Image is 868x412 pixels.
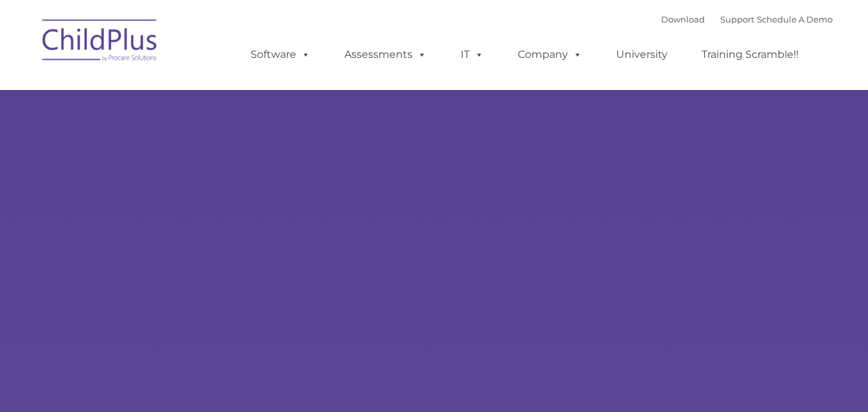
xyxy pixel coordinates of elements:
[757,14,833,24] a: Schedule A Demo
[448,42,497,67] a: IT
[332,42,439,67] a: Assessments
[505,42,595,67] a: Company
[36,10,164,75] img: ChildPlus by Procare Solutions
[603,42,680,67] a: University
[689,42,811,67] a: Training Scramble!!
[661,14,705,24] a: Download
[720,14,754,24] a: Support
[238,42,323,67] a: Software
[661,14,833,24] font: |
